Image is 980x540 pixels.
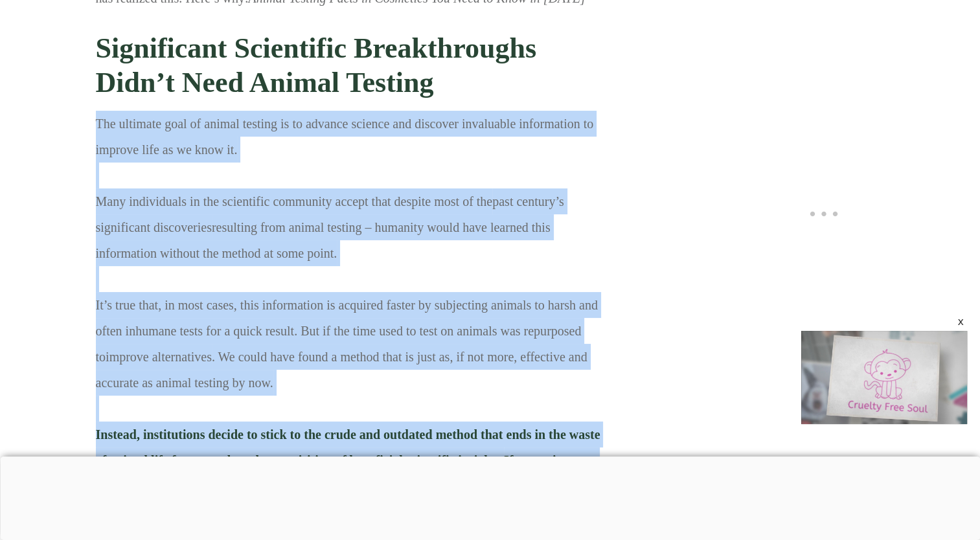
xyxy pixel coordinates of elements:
[955,317,966,327] div: x
[96,194,564,234] a: past century’s significant discoveries
[727,52,922,214] iframe: Advertisement
[96,32,536,98] strong: Significant Scientific Breakthroughs Didn’t Need Animal Testing
[165,456,815,537] iframe: Advertisement
[801,331,967,424] div: Video Player
[106,350,212,364] a: improve alternatives
[96,427,600,467] span: Instead, institutions decide to stick to the crude and outdated method that ends in the waste of ...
